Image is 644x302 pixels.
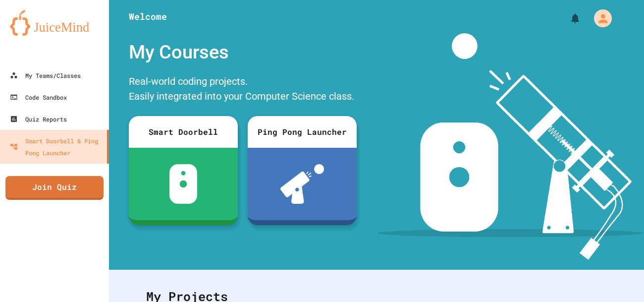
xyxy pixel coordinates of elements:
div: Real-world coding projects. Easily integrated into your Computer Science class. [124,71,362,109]
div: Ping Pong Launcher [248,116,357,148]
img: ppl-with-ball.png [280,164,324,204]
div: My Notifications [551,10,584,27]
img: banner-image-my-projects.png [377,33,643,260]
div: My Teams/Classes [10,69,81,81]
img: logo-orange.svg [10,10,99,36]
div: Smart Doorbell & Ping Pong Launcher [10,135,103,159]
img: sdb-white.svg [169,164,198,204]
div: Smart Doorbell [129,116,238,148]
a: Join Quiz [5,176,104,200]
div: Quiz Reports [10,113,67,125]
div: My Account [584,7,614,30]
div: My Courses [124,33,362,71]
div: Code Sandbox [10,91,67,103]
